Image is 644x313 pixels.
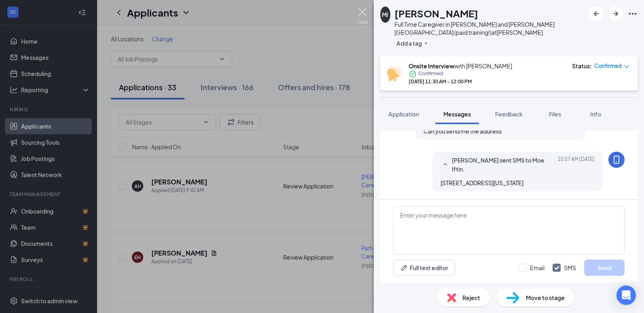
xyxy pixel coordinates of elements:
div: Full Time Caregiver in [PERSON_NAME] and [PERSON_NAME][GEOGRAPHIC_DATA] (paid training!) at [PERS... [394,20,585,36]
span: Feedback [495,110,523,118]
span: Confirmed [594,62,622,70]
span: [STREET_ADDRESS][US_STATE] [441,179,523,186]
svg: ArrowLeftNew [591,9,601,19]
svg: Pen [400,264,408,272]
div: with [PERSON_NAME] [409,62,512,70]
span: Application [388,110,419,118]
span: Info [590,110,601,118]
span: down [624,64,629,70]
button: Full text editorPen [393,260,455,276]
span: Confirmed [418,70,443,78]
div: MI [382,11,388,19]
span: [PERSON_NAME] sent SMS to Moe Iftin. [452,156,558,173]
svg: ArrowRight [611,9,621,19]
span: Can you send me the address [424,127,502,135]
div: [DATE] 11:30 AM - 12:00 PM [409,78,512,85]
svg: SmallChevronUp [441,160,450,169]
div: Status : [572,62,592,70]
svg: CheckmarkCircle [409,70,417,78]
span: Messages [443,110,471,118]
h1: [PERSON_NAME] [394,6,478,20]
div: Open Intercom Messenger [616,286,636,305]
span: [DATE] 10:57 AM [558,156,594,173]
b: Onsite Interview [409,62,454,70]
span: Reject [462,293,480,302]
svg: Ellipses [628,9,638,19]
span: Move to stage [526,293,565,302]
svg: MobileSms [612,155,621,165]
button: ArrowRight [608,6,623,21]
button: Send [584,260,625,276]
button: ArrowLeftNew [589,6,604,21]
svg: Plus [424,41,428,46]
button: PlusAdd a tag [394,39,430,47]
span: Files [549,110,561,118]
